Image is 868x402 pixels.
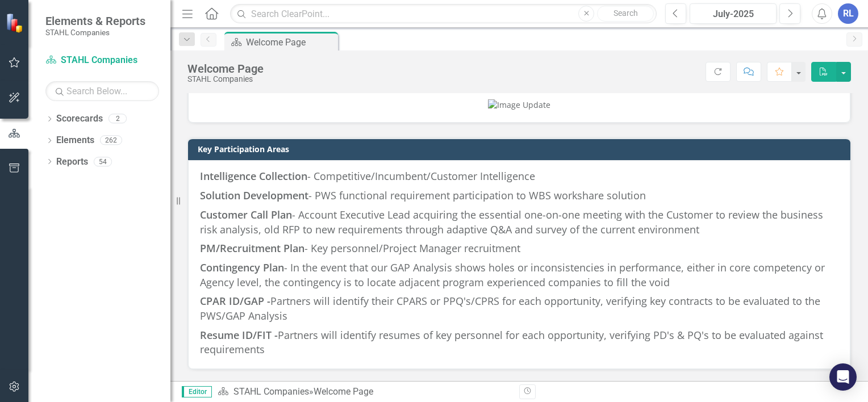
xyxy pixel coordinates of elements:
[488,99,550,111] img: Image Update
[187,75,264,83] div: STAHL Companies
[314,386,373,397] div: Welcome Page
[56,112,103,125] a: Scorecards
[108,114,127,124] div: 2
[94,157,112,166] div: 54
[200,241,520,255] span: - Key personnel/Project Manager recruitment
[198,145,845,153] h3: Key Participation Areas
[200,261,825,289] span: - In the event that our GAP Analysis shows holes or inconsistencies in performance, either in cor...
[694,7,773,21] div: July-2025
[200,208,292,221] strong: Customer Call Plan
[56,156,88,169] a: Reports
[218,386,511,399] div: »
[200,294,820,323] span: Partners will identify their CPARS or PPQ's/CPRS for each opportunity, verifying key contracts to...
[246,35,335,49] div: Welcome Page
[200,241,304,255] strong: PM/Recruitment Plan
[200,261,284,274] strong: Contingency Plan
[230,4,657,24] input: Search ClearPoint...
[829,363,857,391] div: Open Intercom Messenger
[200,294,270,308] span: CPAR ID/GAP -
[200,328,823,357] span: Partners will identify resumes of key personnel for each opportunity, verifying PD's & PQ's to be...
[5,12,26,33] img: ClearPoint Strategy
[200,208,823,236] span: - Account Executive Lead acquiring the essential one-on-one meeting with the Customer to review t...
[45,14,145,28] span: Elements & Reports
[597,6,654,22] button: Search
[100,136,122,145] div: 262
[45,28,145,37] small: STAHL Companies
[200,189,646,202] span: - PWS functional requirement participation to WBS workshare solution
[690,3,777,24] button: July-2025
[200,189,308,202] strong: Solution Development
[45,54,159,67] a: STAHL Companies
[838,3,858,24] button: RL
[200,328,278,342] span: Resume ID/FIT -
[187,62,264,75] div: Welcome Page
[233,386,309,397] a: STAHL Companies
[45,81,159,101] input: Search Below...
[614,9,638,18] span: Search
[200,169,535,183] span: - Competitive/Incumbent/Customer Intelligence
[56,134,94,147] a: Elements
[200,169,307,183] strong: Intelligence Collection
[182,386,212,397] span: Editor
